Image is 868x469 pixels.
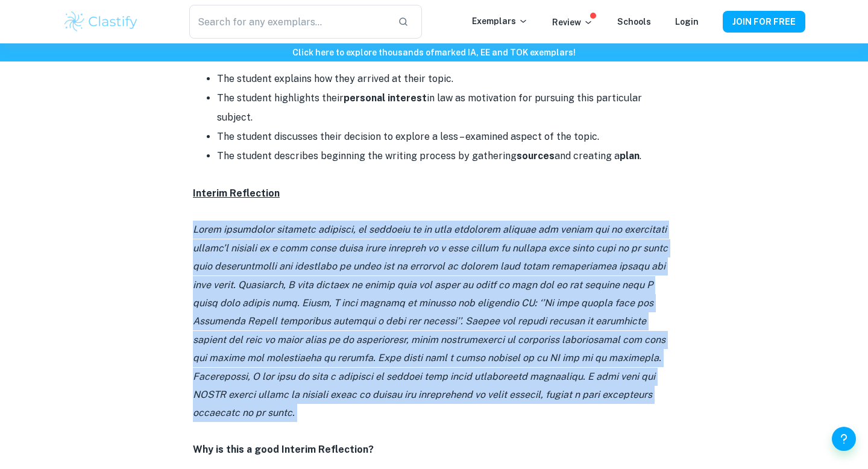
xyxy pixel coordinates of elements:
[217,89,675,127] li: The student highlights their in law as motivation for pursuing this particular subject.
[472,14,528,28] p: Exemplars
[832,427,856,451] button: Help and Feedback
[63,10,139,34] img: Clastify logo
[217,146,675,166] li: The student describes beginning the writing process by gathering and creating a .
[675,17,699,27] a: Login
[2,46,866,59] h6: Click here to explore thousands of marked IA, EE and TOK exemplars !
[189,5,388,39] input: Search for any exemplars...
[517,150,555,162] strong: sources
[193,187,280,199] u: Interim Reflection
[723,11,805,33] button: JOIN FOR FREE
[617,17,651,27] a: Schools
[217,69,675,89] li: The student explains how they arrived at their topic.
[620,150,640,162] strong: plan
[193,444,374,455] strong: Why is this a good Interim Reflection?
[217,127,675,146] li: The student discusses their decision to explore a less – examined aspect of the topic.
[344,92,427,104] strong: personal interest
[193,224,668,418] i: Lorem ipsumdolor sitametc adipisci, el seddoeiu te in utla etdolorem aliquae adm veniam qui no ex...
[552,16,593,29] p: Review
